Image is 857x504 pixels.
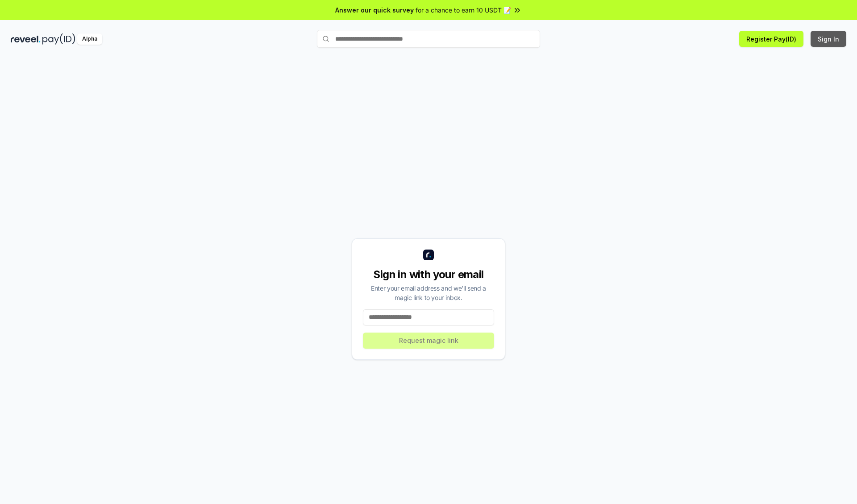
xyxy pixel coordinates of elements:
[416,5,511,15] span: for a chance to earn 10 USDT 📝
[363,267,494,282] div: Sign in with your email
[77,33,102,45] div: Alpha
[423,250,434,260] img: logo_small
[42,33,75,45] img: pay_id
[739,31,803,47] button: Register Pay(ID)
[335,5,414,15] span: Answer our quick survey
[363,283,494,302] div: Enter your email address and we’ll send a magic link to your inbox.
[11,33,41,45] img: reveel_dark
[811,31,846,47] button: Sign In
